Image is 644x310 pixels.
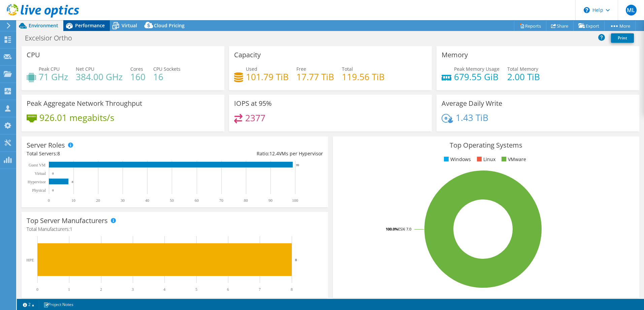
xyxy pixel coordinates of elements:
[52,172,54,175] text: 0
[296,66,306,72] span: Free
[29,22,58,29] span: Environment
[296,73,334,81] h4: 17.77 TiB
[154,22,185,29] span: Cloud Pricing
[96,198,100,203] text: 20
[121,198,125,203] text: 30
[28,180,46,184] text: Hypervisor
[130,73,146,81] h4: 160
[454,73,500,81] h4: 679.55 GiB
[57,150,60,157] span: 8
[234,51,261,59] h3: Capacity
[145,198,149,203] text: 40
[386,226,398,231] tspan: 100.0%
[71,198,75,203] text: 10
[573,21,605,31] a: Export
[338,142,634,149] h3: Top Operating Systems
[500,156,526,163] li: VMware
[100,287,102,292] text: 2
[153,66,181,72] span: CPU Sockets
[22,34,83,42] h1: Excelsior Ortho
[27,51,40,59] h3: CPU
[27,100,142,107] h3: Peak Aggregate Network Throughput
[604,21,636,31] a: More
[48,198,50,203] text: 0
[244,198,248,203] text: 80
[342,73,385,81] h4: 119.56 TiB
[29,163,45,167] text: Guest VM
[153,73,181,81] h4: 16
[295,258,297,262] text: 8
[246,73,289,81] h4: 101.79 TiB
[195,287,197,292] text: 5
[68,287,70,292] text: 1
[292,198,298,203] text: 100
[27,225,323,233] h4: Total Manufacturers:
[26,258,34,262] text: HPE
[175,150,323,157] div: Ratio: VMs per Hypervisor
[546,21,574,31] a: Share
[39,300,78,309] a: Project Notes
[507,66,538,72] span: Total Memory
[291,287,293,292] text: 8
[76,73,123,81] h4: 384.00 GHz
[296,163,299,167] text: 99
[227,287,229,292] text: 6
[245,114,265,122] h4: 2377
[32,188,46,193] text: Physical
[268,198,272,203] text: 90
[195,198,199,203] text: 60
[39,66,60,72] span: Peak CPU
[259,287,261,292] text: 7
[246,66,257,72] span: Used
[507,73,540,81] h4: 2.00 TiB
[39,73,68,81] h4: 71 GHz
[75,22,105,29] span: Performance
[122,22,137,29] span: Virtual
[163,287,165,292] text: 4
[442,100,502,107] h3: Average Daily Write
[130,66,143,72] span: Cores
[234,100,272,107] h3: IOPS at 95%
[269,150,279,157] span: 12.4
[584,7,590,13] svg: \n
[76,66,94,72] span: Net CPU
[219,198,223,203] text: 70
[39,114,114,121] h4: 926.01 megabits/s
[342,66,353,72] span: Total
[626,5,637,15] span: ML
[52,189,54,192] text: 0
[442,156,471,163] li: Windows
[35,171,46,176] text: Virtual
[132,287,134,292] text: 3
[27,217,108,224] h3: Top Server Manufacturers
[442,51,468,59] h3: Memory
[456,114,488,121] h4: 1.43 TiB
[18,300,39,309] a: 2
[514,21,546,31] a: Reports
[611,33,634,43] a: Print
[70,226,72,232] span: 1
[170,198,174,203] text: 50
[36,287,38,292] text: 0
[475,156,495,163] li: Linux
[454,66,500,72] span: Peak Memory Usage
[72,180,73,184] text: 8
[27,142,65,149] h3: Server Roles
[27,150,175,157] div: Total Servers:
[398,226,411,231] tspan: ESXi 7.0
